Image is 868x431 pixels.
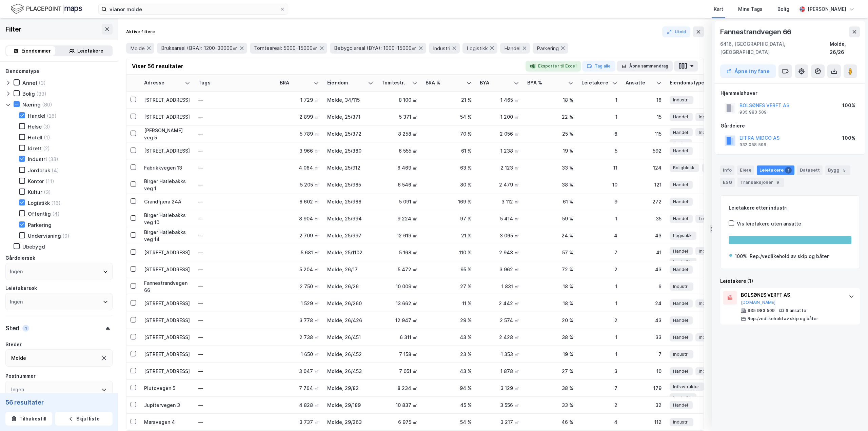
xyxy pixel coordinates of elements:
div: 2 056 ㎡ [480,130,519,137]
div: 38 % [527,334,573,341]
div: [STREET_ADDRESS] [144,147,190,154]
span: Bruksareal (BRA): 1200-30000㎡ [161,45,238,52]
div: 2 [581,317,617,324]
div: 1 [581,283,617,290]
div: Leietakere [757,165,794,175]
div: 1 [581,113,617,120]
div: (3) [39,80,46,86]
div: 6 ansatte [786,308,806,313]
div: — [198,179,272,190]
span: Handel [673,181,688,188]
div: 59 % [527,215,573,222]
div: 5 168 ㎡ [381,249,417,256]
div: 1 [581,334,617,341]
div: Sted [5,324,20,332]
div: 43 % [426,368,472,375]
span: Handel [673,317,688,324]
div: 63 % [426,164,472,171]
div: 2 123 ㎡ [480,164,519,171]
div: Vis leietakere uten ansatte [737,220,801,228]
div: (4) [52,167,59,174]
div: Parkering [28,222,52,228]
div: 3 065 ㎡ [480,232,519,239]
div: [STREET_ADDRESS] [144,334,190,341]
div: 13 662 ㎡ [381,300,417,307]
div: [PERSON_NAME] [808,5,846,13]
div: 1 650 ㎡ [280,351,319,358]
div: Tomtestr. [381,80,409,86]
div: 10 [581,181,617,188]
div: BYA % [527,80,565,86]
div: ESG [720,178,735,187]
div: (3) [43,123,50,130]
button: Utvid [662,26,691,37]
div: 22 % [527,113,573,120]
div: Molde, 26/452 [327,351,373,358]
div: Leietakersøk [5,284,37,292]
div: 2 709 ㎡ [280,232,319,239]
div: — [198,145,272,156]
div: 6 311 ㎡ [381,334,417,341]
div: 2 750 ㎡ [280,283,319,290]
div: — [198,247,272,258]
div: 27 % [426,283,472,290]
div: 70 % [426,130,472,137]
div: 8 100 ㎡ [381,96,417,103]
div: 38 % [527,181,573,188]
div: 41 [626,249,662,256]
div: Molde, 25/994 [327,215,373,222]
div: Datasett [797,165,823,175]
div: 72 % [527,266,573,273]
div: [STREET_ADDRESS] [144,249,190,256]
div: — [198,264,272,275]
div: Handel [28,113,45,119]
div: 10 009 ㎡ [381,283,417,290]
div: Bolig [22,91,35,97]
span: Industri [673,283,689,290]
span: Logistikk [699,215,717,222]
div: 19 % [527,147,573,154]
div: 33 % [527,164,573,171]
div: Molde, 26/26 [830,40,860,56]
div: [STREET_ADDRESS] [144,368,190,375]
div: Tags [198,80,272,86]
div: Filter [5,24,22,35]
span: Kontor [673,140,687,147]
span: Handel [673,300,688,307]
div: (80) [42,101,52,108]
span: Industri [673,351,689,358]
div: 16 [626,96,662,103]
div: 10 [626,368,662,375]
div: Kart [714,5,723,13]
div: 21 % [426,96,472,103]
span: Industri [699,113,714,120]
div: 2 428 ㎡ [480,334,519,341]
div: 9 [774,179,781,186]
div: (4) [52,211,60,217]
div: [PERSON_NAME] veg 5 [144,127,190,141]
span: Tomteareal: 5000-15000㎡ [254,45,318,52]
div: [STREET_ADDRESS] [144,113,190,120]
div: — [198,366,272,377]
div: BYA [480,80,511,86]
span: Molde [130,45,145,52]
div: Molde [11,354,26,362]
div: — [198,129,272,139]
div: 80 % [426,181,472,188]
div: [STREET_ADDRESS] [144,300,190,307]
div: 1 353 ㎡ [480,351,519,358]
button: [DOMAIN_NAME] [741,300,776,305]
div: Kontor [28,178,44,184]
div: Eiendomstyper [670,80,735,86]
iframe: Chat Widget [834,398,868,431]
div: 4 [581,232,617,239]
div: 115 [626,130,662,137]
div: 8 602 ㎡ [280,198,319,205]
div: 2 899 ㎡ [280,113,319,120]
div: 6 546 ㎡ [381,181,417,188]
button: Eksporter til Excel [526,61,581,72]
div: 169 % [426,198,472,205]
div: (16) [51,200,61,206]
button: Åpne sammendrag [617,61,673,72]
div: (3) [44,189,51,195]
